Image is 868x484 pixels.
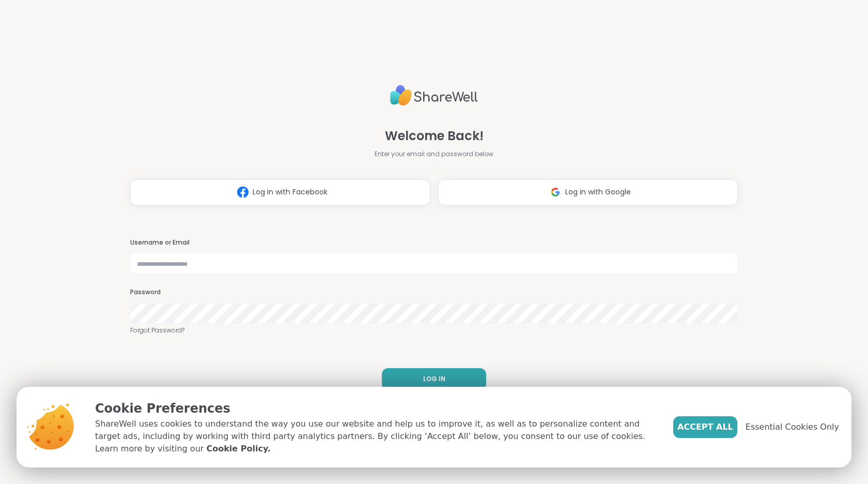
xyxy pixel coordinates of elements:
span: Log in with Facebook [253,187,328,198]
span: Enter your email and password below [375,149,493,159]
button: Log in with Google [438,179,738,205]
button: Accept All [673,416,737,438]
button: LOG IN [382,368,486,390]
p: ShareWell uses cookies to understand the way you use our website and help us to improve it, as we... [95,418,657,455]
img: ShareWell Logo [390,81,478,110]
img: ShareWell Logomark [546,183,565,202]
a: Cookie Policy. [206,443,270,455]
img: ShareWell Logomark [233,183,253,202]
span: Essential Cookies Only [746,421,839,433]
span: Welcome Back! [385,127,484,145]
a: Forgot Password? [130,326,738,335]
p: Cookie Preferences [95,399,657,418]
h3: Password [130,288,738,297]
span: Log in with Google [565,187,631,198]
span: LOG IN [423,374,445,384]
span: Accept All [677,421,733,433]
h3: Username or Email [130,238,738,247]
button: Log in with Facebook [130,179,430,205]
